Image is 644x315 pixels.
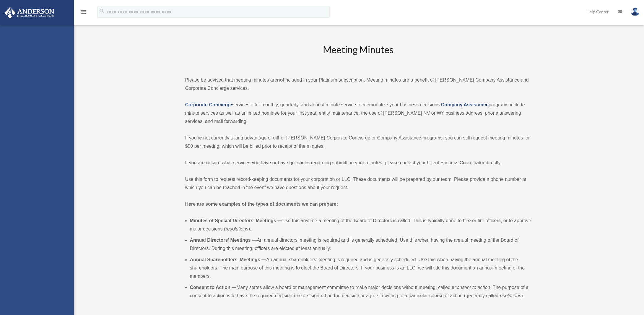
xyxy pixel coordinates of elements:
[185,101,531,126] p: services offer monthly, quarterly, and annual minute service to memorialize your business decisio...
[185,76,531,92] p: Please be advised that meeting minutes are included in your Platinum subscription. Meeting minute...
[498,293,521,298] em: resolutions
[190,236,531,253] li: An annual directors’ meeting is required and is generally scheduled. Use this when having the ann...
[185,134,531,150] p: If you’re not currently taking advantage of either [PERSON_NAME] Corporate Concierge or Company A...
[185,175,531,192] p: Use this form to request record-keeping documents for your corporation or LLC. These documents wi...
[190,256,531,280] li: An annual shareholders’ meeting is required and is generally scheduled. Use this when having the ...
[190,283,531,300] li: Many states allow a board or management committee to make major decisions without meeting, called...
[99,8,105,14] i: search
[80,8,87,15] i: menu
[190,257,266,262] b: Annual Shareholders’ Meetings —
[441,102,489,107] a: Company Assistance
[190,217,531,233] li: Use this anytime a meeting of the Board of Directors is called. This is typically done to hire or...
[3,7,56,19] img: Anderson Advisors Platinum Portal
[277,77,284,82] strong: not
[185,43,531,68] h2: Meeting Minutes
[478,285,490,290] em: action
[185,202,338,207] strong: Here are some examples of the types of documents we can prepare:
[190,218,282,223] b: Minutes of Special Directors’ Meetings —
[185,159,531,167] p: If you are unsure what services you have or have questions regarding submitting your minutes, ple...
[631,7,640,16] img: User Pic
[454,285,476,290] em: consent to
[190,238,257,243] b: Annual Directors’ Meetings —
[80,10,87,15] a: menu
[225,226,248,231] em: resolutions
[190,285,237,290] b: Consent to Action —
[185,102,232,107] a: Corporate Concierge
